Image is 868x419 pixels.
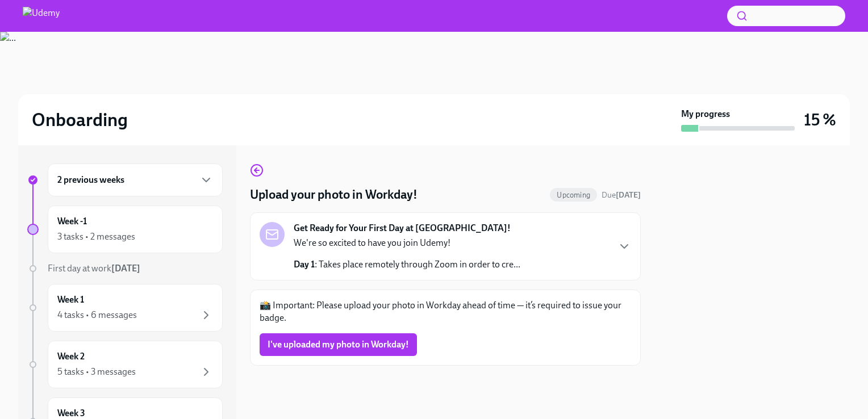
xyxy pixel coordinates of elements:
strong: Get Ready for Your First Day at [GEOGRAPHIC_DATA]! [294,222,511,234]
h2: Onboarding [32,108,128,131]
a: Week -13 tasks • 2 messages [27,206,223,253]
strong: [DATE] [616,190,641,200]
h6: Week 2 [57,350,85,363]
div: 2 previous weeks [48,164,223,196]
h3: 15 % [804,110,836,130]
div: 5 tasks • 3 messages [57,366,136,378]
span: First day at work [48,263,140,274]
h6: Week -1 [57,215,87,228]
div: 3 tasks • 2 messages [57,231,135,243]
button: I've uploaded my photo in Workday! [260,333,417,356]
div: 4 tasks • 6 messages [57,309,137,321]
a: First day at work[DATE] [27,262,223,275]
strong: Day 1 [294,259,315,270]
img: Udemy [23,7,60,25]
a: Week 25 tasks • 3 messages [27,341,223,388]
strong: [DATE] [111,263,140,274]
h6: 2 previous weeks [57,174,124,186]
span: I've uploaded my photo in Workday! [268,339,409,350]
p: : Takes place remotely through Zoom in order to cre... [294,258,520,271]
span: August 27th, 2025 08:00 [602,190,641,200]
h4: Upload your photo in Workday! [250,186,418,203]
h6: Week 1 [57,294,84,306]
p: 📸 Important: Please upload your photo in Workday ahead of time — it’s required to issue your badge. [260,299,631,324]
span: Due [602,190,641,200]
strong: My progress [681,108,730,120]
p: We're so excited to have you join Udemy! [294,237,520,249]
span: Upcoming [550,191,597,199]
a: Week 14 tasks • 6 messages [27,284,223,332]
